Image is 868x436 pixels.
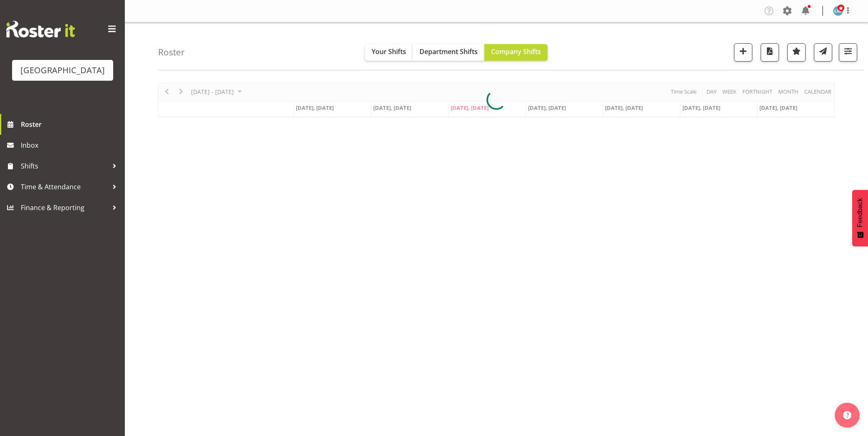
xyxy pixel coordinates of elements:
button: Your Shifts [365,44,413,61]
div: [GEOGRAPHIC_DATA] [20,64,105,77]
span: Finance & Reporting [21,201,108,214]
span: Roster [21,118,121,131]
span: Company Shifts [491,47,541,56]
img: lesley-mckenzie127.jpg [833,6,843,16]
button: Department Shifts [413,44,484,61]
img: help-xxl-2.png [843,411,851,419]
button: Filter Shifts [839,43,857,62]
span: Your Shifts [372,47,406,56]
span: Department Shifts [419,47,478,56]
button: Feedback - Show survey [852,190,868,246]
h4: Roster [158,47,185,57]
button: Add a new shift [734,43,752,62]
button: Send a list of all shifts for the selected filtered period to all rostered employees. [814,43,832,62]
button: Company Shifts [484,44,548,61]
span: Inbox [21,139,121,151]
span: Time & Attendance [21,181,108,193]
span: Shifts [21,160,108,172]
img: Rosterit website logo [6,21,75,37]
button: Download a PDF of the roster according to the set date range. [761,43,779,62]
button: Highlight an important date within the roster. [787,43,806,62]
span: Feedback [856,198,864,227]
